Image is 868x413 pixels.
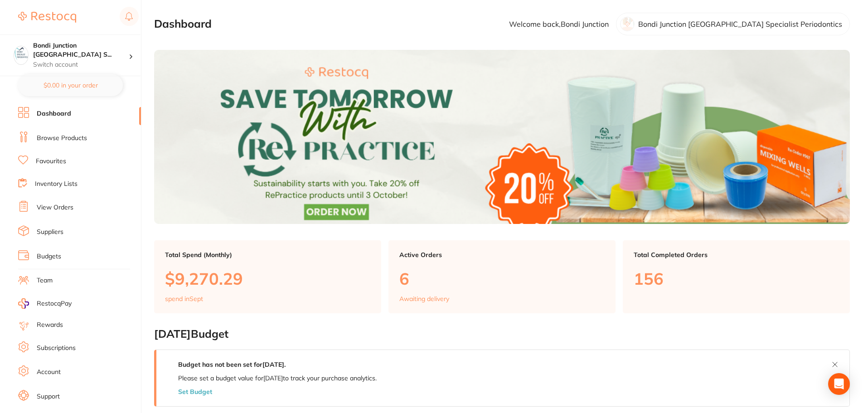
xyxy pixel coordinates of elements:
p: Switch account [33,60,129,69]
a: Favourites [36,157,66,166]
p: $9,270.29 [165,269,370,288]
img: RestocqPay [18,298,29,309]
a: Budgets [37,252,61,261]
h4: Bondi Junction Sydney Specialist Periodontics [33,41,129,59]
p: 6 [399,269,605,288]
a: Team [37,276,53,285]
button: Set Budget [178,388,212,395]
a: Suppliers [37,228,63,237]
a: Support [37,392,60,401]
button: $0.00 in your order [18,74,123,96]
img: Dashboard [154,50,850,224]
a: Rewards [37,321,63,330]
a: Subscriptions [37,344,76,353]
p: Bondi Junction [GEOGRAPHIC_DATA] Specialist Periodontics [638,20,842,28]
a: Active Orders6Awaiting delivery [388,240,616,314]
p: Welcome back, Bondi Junction [509,20,609,28]
p: Total Spend (Monthly) [165,251,370,258]
a: Inventory Lists [35,180,78,189]
img: Restocq Logo [18,12,76,23]
span: RestocqPay [37,299,72,308]
p: 156 [634,269,839,288]
p: spend in Sept [165,295,203,302]
p: Total Completed Orders [634,251,839,258]
p: Awaiting delivery [399,295,449,302]
a: RestocqPay [18,298,72,309]
div: Open Intercom Messenger [828,373,850,395]
a: Total Completed Orders156 [623,240,850,314]
h2: [DATE] Budget [154,328,850,340]
a: Account [37,368,61,377]
strong: Budget has not been set for [DATE] . [178,360,286,369]
a: Restocq Logo [18,7,76,28]
a: Total Spend (Monthly)$9,270.29spend inSept [154,240,381,314]
p: Active Orders [399,251,605,258]
a: Browse Products [37,134,87,143]
p: Please set a budget value for [DATE] to track your purchase analytics. [178,374,377,382]
img: Bondi Junction Sydney Specialist Periodontics [14,46,28,60]
a: Dashboard [37,109,71,118]
a: View Orders [37,203,73,212]
h2: Dashboard [154,18,212,30]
